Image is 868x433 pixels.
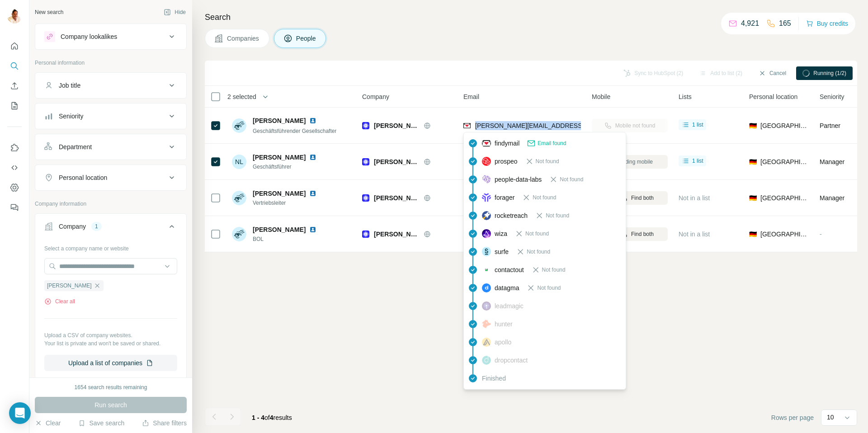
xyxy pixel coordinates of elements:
[232,191,246,205] img: Avatar
[253,199,320,207] span: Vertriebsleiter
[44,339,177,348] p: Your list is private and won't be saved or shared.
[35,59,187,67] p: Personal information
[253,225,306,234] span: [PERSON_NAME]
[495,283,519,292] span: datagma
[35,200,187,208] p: Company information
[270,414,274,421] span: 4
[7,98,22,114] button: My lists
[47,282,92,290] span: [PERSON_NAME]
[482,268,491,272] img: provider contactout logo
[309,226,316,233] img: LinkedIn logo
[9,402,31,424] div: Open Intercom Messenger
[482,175,491,183] img: provider people-data-labs logo
[527,248,550,256] span: Not found
[59,222,86,231] div: Company
[59,112,83,121] div: Seniority
[44,241,177,253] div: Select a company name or website
[679,92,692,101] span: Lists
[592,191,668,205] button: Find both
[771,413,814,422] span: Rows per page
[482,338,491,347] img: provider apollo logo
[482,211,491,220] img: provider rocketreach logo
[253,116,306,125] span: [PERSON_NAME]
[482,139,491,148] img: provider findymail logo
[35,419,61,428] button: Clear
[7,38,22,54] button: Quick start
[91,222,102,231] div: 1
[820,158,844,165] span: Manager
[362,92,389,101] span: Company
[482,374,506,383] span: Finished
[482,157,491,166] img: provider prospeo logo
[482,193,491,202] img: provider forager logo
[35,105,186,127] button: Seniority
[253,128,336,134] span: Geschäftsführender Gesellschafter
[61,32,117,41] div: Company lookalikes
[495,338,511,347] span: apollo
[482,229,491,238] img: provider wiza logo
[482,320,491,328] img: provider hunter logo
[752,66,793,80] button: Cancel
[374,230,419,239] span: [PERSON_NAME]
[760,193,809,202] span: [GEOGRAPHIC_DATA]
[44,297,75,306] button: Clear all
[779,18,791,29] p: 165
[59,81,80,90] div: Job title
[495,247,509,256] span: surfe
[309,117,316,124] img: LinkedIn logo
[692,157,703,165] span: 1 list
[546,212,569,220] span: Not found
[525,230,549,238] span: Not found
[232,227,246,241] img: Avatar
[482,356,491,365] img: provider dropcontact logo
[7,78,22,94] button: Enrich CSV
[495,229,507,238] span: wiza
[227,92,256,101] span: 2 selected
[741,18,759,29] p: 4,921
[374,157,419,166] span: [PERSON_NAME]
[592,227,668,241] button: Find both
[232,155,246,169] div: NL
[362,158,369,165] img: Logo of Laufer
[253,153,306,162] span: [PERSON_NAME]
[679,194,710,202] span: Not in a list
[820,122,840,129] span: Partner
[157,5,192,19] button: Hide
[631,194,654,202] span: Find both
[7,58,22,74] button: Search
[542,266,566,274] span: Not found
[59,173,107,182] div: Personal location
[142,419,187,428] button: Share filters
[296,34,317,43] span: People
[362,122,369,129] img: Logo of Laufer
[35,8,63,16] div: New search
[495,320,513,329] span: hunter
[253,163,320,171] span: Geschäftsführer
[749,230,757,239] span: 🇩🇪
[749,92,797,101] span: Personal location
[35,26,186,47] button: Company lookalikes
[495,193,514,202] span: forager
[495,139,519,148] span: findymail
[533,193,556,202] span: Not found
[232,118,246,133] img: Avatar
[7,179,22,196] button: Dashboard
[495,265,524,274] span: contactout
[44,355,177,371] button: Upload a list of companies
[760,157,809,166] span: [GEOGRAPHIC_DATA]
[536,157,559,165] span: Not found
[482,283,491,292] img: provider datagma logo
[560,175,583,184] span: Not found
[75,383,147,391] div: 1654 search results remaining
[7,9,22,24] img: Avatar
[820,231,822,238] span: -
[253,235,320,243] span: BOL
[35,75,186,96] button: Job title
[760,230,809,239] span: [GEOGRAPHIC_DATA]
[374,193,419,202] span: [PERSON_NAME]
[362,231,369,238] img: Logo of Laufer
[749,157,757,166] span: 🇩🇪
[463,121,471,130] img: provider findymail logo
[205,11,857,24] h4: Search
[252,414,292,421] span: results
